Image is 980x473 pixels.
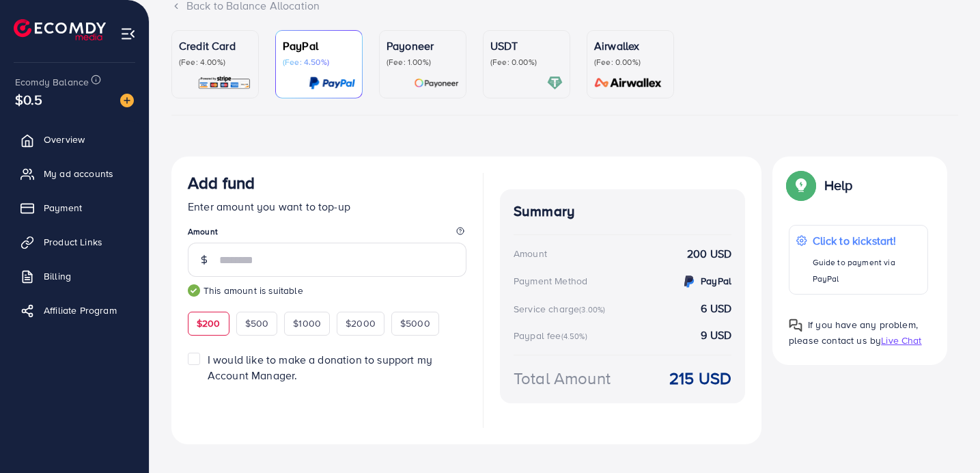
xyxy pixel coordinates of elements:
[10,297,139,324] a: Affiliate Program
[44,133,85,146] span: Overview
[10,126,139,153] a: Overview
[789,319,802,332] img: Popup guide
[188,284,466,297] small: This amount is suitable
[44,235,102,249] span: Product Links
[283,38,355,54] p: PayPal
[414,75,459,91] img: card
[514,329,591,342] div: Paypal fee
[514,203,731,220] h4: Summary
[490,57,563,68] p: (Fee: 0.00%)
[579,304,605,315] small: (3.00%)
[10,262,139,290] a: Billing
[701,327,731,343] strong: 9 USD
[10,194,139,221] a: Payment
[44,303,117,317] span: Affiliate Program
[514,366,611,390] div: Total Amount
[208,352,432,383] span: I would like to make a donation to support my Account Manager.
[514,302,609,316] div: Service charge
[594,38,667,54] p: Airwallex
[881,334,921,347] span: Live Chat
[701,274,731,288] strong: PayPal
[188,226,466,243] legend: Amount
[789,318,918,347] span: If you have any problem, please contact us by
[701,301,731,316] strong: 6 USD
[400,316,430,330] span: $5000
[44,269,71,283] span: Billing
[188,284,200,297] img: guide
[687,246,731,262] strong: 200 USD
[387,57,459,68] p: (Fee: 1.00%)
[387,38,459,54] p: Payoneer
[346,316,376,330] span: $2000
[490,38,563,54] p: USDT
[561,331,587,342] small: (4.50%)
[179,38,251,54] p: Credit Card
[813,254,921,287] p: Guide to payment via PayPal
[669,366,731,390] strong: 215 USD
[813,232,921,249] p: Click to kickstart!
[330,400,466,424] iframe: PayPal
[789,173,813,198] img: Popup guide
[283,57,355,68] p: (Fee: 4.50%)
[44,167,113,180] span: My ad accounts
[514,274,587,288] div: Payment Method
[14,19,106,40] img: logo
[10,228,139,256] a: Product Links
[197,316,221,330] span: $200
[188,198,466,215] p: Enter amount you want to top-up
[44,201,82,215] span: Payment
[590,75,667,91] img: card
[120,94,134,107] img: image
[15,75,89,89] span: Ecomdy Balance
[922,411,970,463] iframe: Chat
[188,173,255,193] h3: Add fund
[15,90,43,109] span: $0.5
[197,75,251,91] img: card
[681,273,697,290] img: credit
[309,75,355,91] img: card
[120,26,136,42] img: menu
[824,177,853,193] p: Help
[514,247,547,260] div: Amount
[245,316,269,330] span: $500
[594,57,667,68] p: (Fee: 0.00%)
[293,316,321,330] span: $1000
[179,57,251,68] p: (Fee: 4.00%)
[10,160,139,187] a: My ad accounts
[547,75,563,91] img: card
